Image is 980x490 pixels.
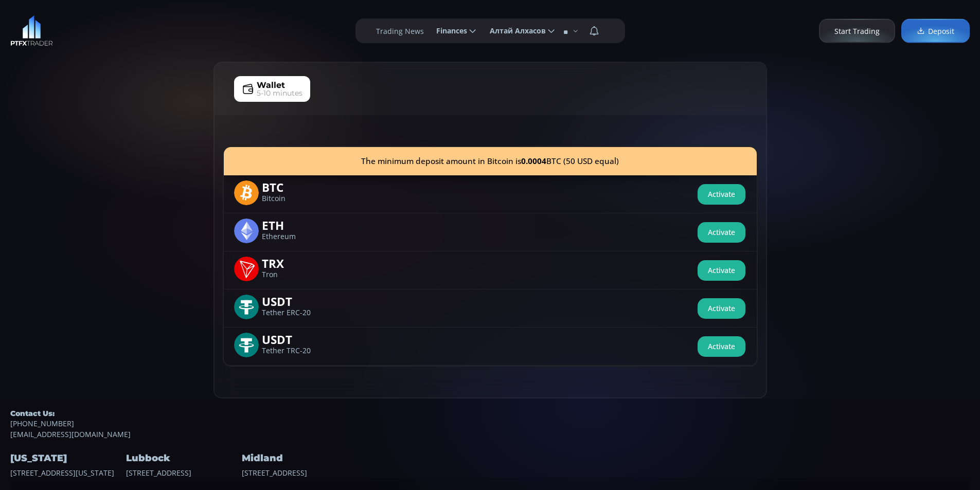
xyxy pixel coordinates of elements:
span: Bitcoin [262,195,325,202]
h4: [US_STATE] [10,450,123,467]
span: Tether TRC-20 [262,348,325,354]
span: Tron [262,271,325,278]
span: Start Trading [834,26,880,37]
div: [STREET_ADDRESS][US_STATE] [10,440,123,478]
a: Wallet5-10 minutes [234,76,310,102]
a: Deposit [901,19,970,43]
h4: Midland [242,450,355,467]
button: Activate [698,222,745,243]
span: Finances [429,21,467,41]
div: The minimum deposit amount in Bitcoin is BTC (50 USD equal) [224,147,757,175]
a: Start Trading [819,19,895,43]
span: Ethereum [262,233,325,240]
span: Wallet [257,79,285,92]
span: Deposit [917,26,954,37]
span: Алтай Алхасов [483,21,546,41]
span: USDT [262,295,325,306]
a: [PHONE_NUMBER] [10,418,970,429]
span: Tether ERC-20 [262,310,325,316]
span: ETH [262,219,325,230]
span: TRX [262,257,325,268]
span: USDT [262,333,325,344]
b: 0.0004 [521,156,546,167]
span: 5-10 minutes [257,88,302,99]
div: [STREET_ADDRESS] [126,440,239,478]
div: [STREET_ADDRESS] [242,440,355,478]
h4: Lubbock [126,450,239,467]
button: Activate [698,298,745,319]
span: BTC [262,180,325,192]
button: Activate [698,336,745,357]
button: Activate [698,260,745,281]
img: LOGO [10,15,53,46]
h5: Contact Us: [10,409,970,418]
button: Activate [698,184,745,205]
label: Trading News [376,26,424,37]
div: [EMAIL_ADDRESS][DOMAIN_NAME] [10,409,970,440]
